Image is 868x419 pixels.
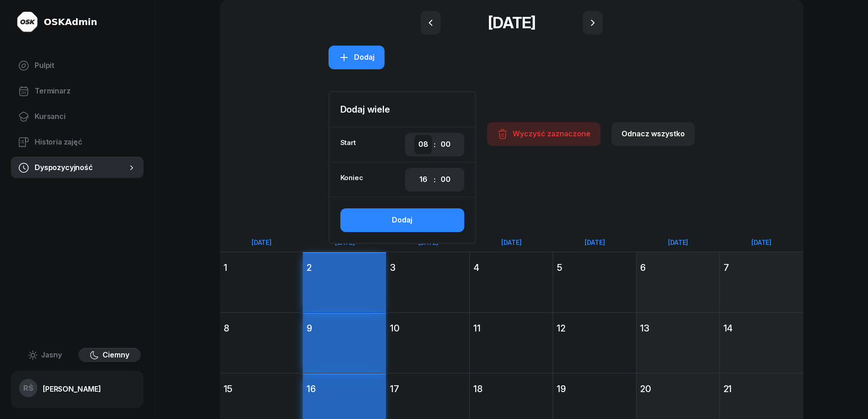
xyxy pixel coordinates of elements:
a: Dyspozycyjność [11,157,144,179]
a: Pulpit [11,55,144,77]
a: Historia zajęć [11,131,144,153]
button: Dodaj [329,46,385,69]
div: Dodaj wiele [329,92,475,127]
button: Ciemny [78,348,141,362]
div: 18 [473,383,549,395]
div: 21 [724,383,800,395]
div: 19 [557,383,632,395]
button: Jasny [14,348,77,362]
div: : [434,139,436,150]
div: 14 [724,322,800,335]
div: 1 [224,261,299,274]
div: Odnacz wszystko [621,128,685,140]
div: Wyczyść zaznaczone [497,128,591,140]
h1: [DATE] [457,15,566,31]
div: 9 [307,322,382,335]
span: Terminarz [35,85,136,97]
button: Wyczyść zaznaczone [487,122,601,146]
span: Historia zajęć [35,136,136,148]
div: [DATE] [637,238,720,246]
span: Jasny [41,349,62,361]
div: [DATE] [303,238,386,246]
div: 13 [640,322,716,335]
div: 10 [390,322,466,335]
div: 5 [557,261,632,274]
div: 16 [307,383,382,395]
div: 8 [224,322,299,335]
div: : [434,174,436,185]
div: 2 [307,261,382,274]
a: Terminarz [11,80,144,102]
span: Dyspozycyjność [35,162,127,174]
div: 17 [390,383,466,395]
div: 15 [224,383,299,395]
div: OSKAdmin [44,16,97,28]
div: 4 [473,261,549,274]
span: Ciemny [103,349,129,361]
button: Odnacz wszystko [611,122,695,146]
div: 20 [640,383,716,395]
div: [DATE] [470,238,553,246]
div: 3 [390,261,466,274]
div: Dodaj [339,52,375,63]
div: 12 [557,322,632,335]
div: Dodaj [392,214,412,226]
div: [DATE] [553,238,637,246]
a: Kursanci [11,106,144,128]
button: Dodaj [340,208,464,232]
div: 7 [724,261,800,274]
div: 6 [640,261,716,274]
div: [DATE] [220,238,303,246]
img: logo-light@2x.png [16,11,38,33]
span: Pulpit [35,60,136,72]
span: Kursanci [35,111,136,123]
div: [DATE] [720,238,803,246]
div: 11 [473,322,549,335]
div: [PERSON_NAME] [43,385,101,393]
span: RŚ [23,384,33,392]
